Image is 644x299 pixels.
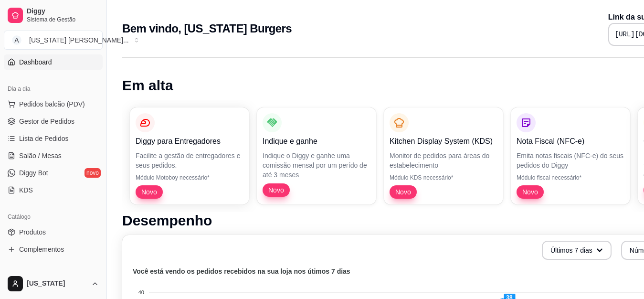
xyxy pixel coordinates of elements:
a: Salão / Mesas [4,148,103,163]
span: Diggy [27,7,99,16]
span: KDS [19,185,33,195]
button: Kitchen Display System (KDS)Monitor de pedidos para áreas do estabelecimentoMódulo KDS necessário... [384,107,503,204]
p: Indique e ganhe [263,136,370,147]
p: Kitchen Display System (KDS) [390,136,497,147]
span: [US_STATE] [27,279,87,288]
span: Novo [264,185,288,195]
div: [US_STATE] [PERSON_NAME] ... [29,35,129,45]
tspan: 40 [138,289,144,295]
p: Emita notas fiscais (NFC-e) do seus pedidos do Diggy [517,151,624,170]
p: Módulo Motoboy necessário* [136,174,243,182]
button: [US_STATE] [4,272,103,295]
p: Indique o Diggy e ganhe uma comissão mensal por um perído de até 3 meses [263,151,370,180]
span: Gestor de Pedidos [19,117,74,126]
p: Módulo fiscal necessário* [517,174,624,182]
span: Salão / Mesas [19,151,62,160]
p: Nota Fiscal (NFC-e) [517,136,624,147]
div: Dia a dia [4,81,103,96]
h2: Bem vindo, [US_STATE] Burgers [122,21,292,36]
p: Facilite a gestão de entregadores e seus pedidos. [136,151,243,170]
button: Últimos 7 dias [542,241,612,260]
span: Novo [391,187,415,197]
text: Você está vendo os pedidos recebidos na sua loja nos útimos 7 dias [133,267,350,275]
button: Indique e ganheIndique o Diggy e ganhe uma comissão mensal por um perído de até 3 mesesNovo [257,107,376,204]
span: Sistema de Gestão [27,16,99,23]
span: Diggy Bot [19,168,48,178]
p: Monitor de pedidos para áreas do estabelecimento [390,151,497,170]
p: Módulo KDS necessário* [390,174,497,182]
a: Diggy Botnovo [4,165,103,181]
button: Diggy para EntregadoresFacilite a gestão de entregadores e seus pedidos.Módulo Motoboy necessário... [130,107,249,204]
button: Pedidos balcão (PDV) [4,96,103,112]
span: Lista de Pedidos [19,134,69,143]
a: DiggySistema de Gestão [4,4,103,27]
a: KDS [4,182,103,198]
a: Produtos [4,224,103,240]
span: Dashboard [19,57,52,67]
span: Novo [518,187,542,197]
span: Produtos [19,227,46,237]
span: Complementos [19,245,64,254]
p: Diggy para Entregadores [136,136,243,147]
button: Select a team [4,31,103,50]
a: Lista de Pedidos [4,131,103,146]
div: Catálogo [4,209,103,224]
a: Dashboard [4,54,103,70]
span: Novo [137,187,161,197]
span: A [12,35,21,45]
span: Pedidos balcão (PDV) [19,99,85,109]
button: Nota Fiscal (NFC-e)Emita notas fiscais (NFC-e) do seus pedidos do DiggyMódulo fiscal necessário*Novo [511,107,630,204]
a: Gestor de Pedidos [4,114,103,129]
a: Complementos [4,242,103,257]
